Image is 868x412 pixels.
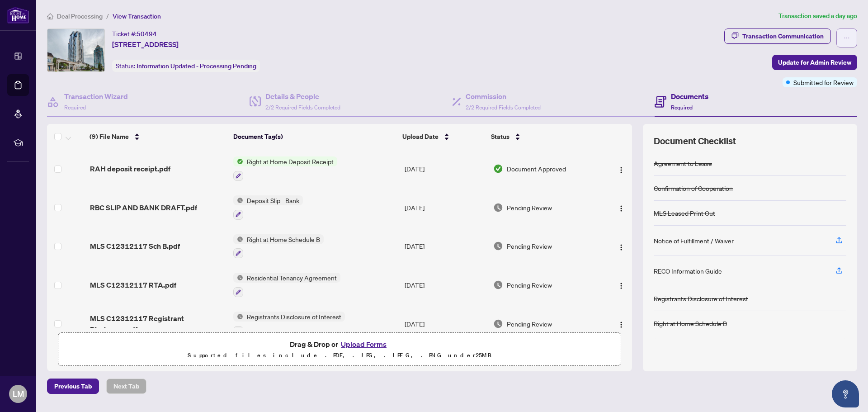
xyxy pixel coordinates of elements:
[243,273,340,283] span: Residential Tenancy Agreement
[233,195,303,220] button: Status IconDeposit Slip - Bank
[778,11,857,21] article: Transaction saved a day ago
[654,158,712,168] div: Agreement to Lease
[112,60,260,72] div: Status:
[654,183,733,193] div: Confirmation of Cooperation
[233,234,243,244] img: Status Icon
[401,149,490,188] td: [DATE]
[654,318,727,328] div: Right at Home Schedule B
[402,132,439,142] span: Upload Date
[64,91,128,102] h4: Transaction Wizard
[724,28,831,44] button: Transaction Communication
[290,338,389,350] span: Drag & Drop or
[90,132,129,142] span: (9) File Name
[7,7,29,24] img: logo
[113,12,161,20] span: View Transaction
[90,313,226,335] span: MLS C12312117 Registrant Disclosure.pdf
[618,205,625,212] img: Logo
[90,202,197,213] span: RBC SLIP AND BANK DRAFT.pdf
[487,124,598,149] th: Status
[618,282,625,289] img: Logo
[793,77,854,87] span: Submitted for Review
[233,273,340,297] button: Status IconResidential Tenancy Agreement
[614,200,628,215] button: Logo
[54,379,92,393] span: Previous Tab
[90,163,170,174] span: RAH deposit receipt.pdf
[507,280,552,290] span: Pending Review
[466,104,541,111] span: 2/2 Required Fields Completed
[243,195,303,205] span: Deposit Slip - Bank
[233,156,243,166] img: Status Icon
[844,35,850,41] span: ellipsis
[614,278,628,292] button: Logo
[742,29,824,43] div: Transaction Communication
[493,203,503,213] img: Document Status
[401,304,490,343] td: [DATE]
[493,164,503,174] img: Document Status
[654,266,722,276] div: RECO Information Guide
[90,241,180,251] span: MLS C12312117 Sch B.pdf
[106,11,109,21] li: /
[112,39,179,50] span: [STREET_ADDRESS]
[64,350,615,361] p: Supported files include .PDF, .JPG, .JPEG, .PNG under 25 MB
[137,62,256,70] span: Information Updated - Processing Pending
[112,28,157,39] div: Ticket #:
[230,124,399,149] th: Document Tag(s)
[90,279,176,290] span: MLS C12312117 RTA.pdf
[233,156,337,181] button: Status IconRight at Home Deposit Receipt
[614,239,628,253] button: Logo
[671,104,693,111] span: Required
[832,380,859,407] button: Open asap
[778,55,851,70] span: Update for Admin Review
[493,319,503,329] img: Document Status
[401,188,490,227] td: [DATE]
[507,241,552,251] span: Pending Review
[64,104,86,111] span: Required
[233,312,345,336] button: Status IconRegistrants Disclosure of Interest
[265,104,340,111] span: 2/2 Required Fields Completed
[614,161,628,176] button: Logo
[618,244,625,251] img: Logo
[137,30,157,38] span: 50494
[265,91,340,102] h4: Details & People
[493,280,503,290] img: Document Status
[243,156,337,166] span: Right at Home Deposit Receipt
[86,124,229,149] th: (9) File Name
[233,234,324,259] button: Status IconRight at Home Schedule B
[243,234,324,244] span: Right at Home Schedule B
[401,265,490,304] td: [DATE]
[58,333,621,366] span: Drag & Drop orUpload FormsSupported files include .PDF, .JPG, .JPEG, .PNG under25MB
[466,91,541,102] h4: Commission
[671,91,708,102] h4: Documents
[401,227,490,266] td: [DATE]
[507,164,566,174] span: Document Approved
[243,312,345,322] span: Registrants Disclosure of Interest
[47,379,99,394] button: Previous Tab
[614,317,628,331] button: Logo
[233,195,243,205] img: Status Icon
[772,55,857,70] button: Update for Admin Review
[106,379,146,394] button: Next Tab
[338,338,389,350] button: Upload Forms
[654,236,734,246] div: Notice of Fulfillment / Waiver
[654,208,715,218] div: MLS Leased Print Out
[13,388,24,400] span: LM
[233,273,243,283] img: Status Icon
[654,294,748,303] div: Registrants Disclosure of Interest
[233,312,243,322] img: Status Icon
[47,13,53,19] span: home
[654,135,736,147] span: Document Checklist
[507,319,552,329] span: Pending Review
[57,12,103,20] span: Deal Processing
[399,124,487,149] th: Upload Date
[491,132,509,142] span: Status
[618,166,625,174] img: Logo
[47,29,104,71] img: IMG-C12312117_1.jpg
[493,241,503,251] img: Document Status
[507,203,552,213] span: Pending Review
[618,321,625,328] img: Logo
